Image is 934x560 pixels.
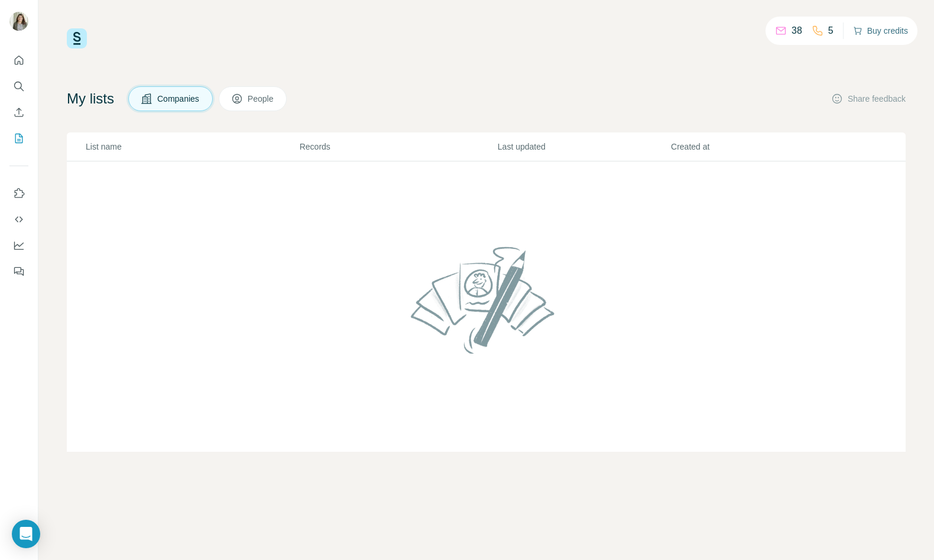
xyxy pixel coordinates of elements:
button: Search [9,76,28,97]
button: Enrich CSV [9,102,28,123]
p: Records [300,141,497,153]
button: Feedback [9,261,28,282]
span: People [248,93,275,105]
p: 38 [792,24,802,38]
button: My lists [9,128,28,149]
span: Companies [157,93,200,105]
p: Last updated [498,141,670,153]
img: Avatar [9,12,28,31]
button: Buy credits [853,22,908,39]
h4: My lists [67,89,114,108]
p: Created at [671,141,843,153]
p: List name [86,141,299,153]
p: 5 [828,24,834,38]
button: Quick start [9,50,28,71]
button: Use Surfe API [9,209,28,230]
button: Dashboard [9,235,28,256]
div: Open Intercom Messenger [12,520,40,548]
button: Use Surfe on LinkedIn [9,183,28,204]
img: No lists found [406,237,567,363]
button: Share feedback [831,93,906,105]
img: Surfe Logo [67,28,87,48]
